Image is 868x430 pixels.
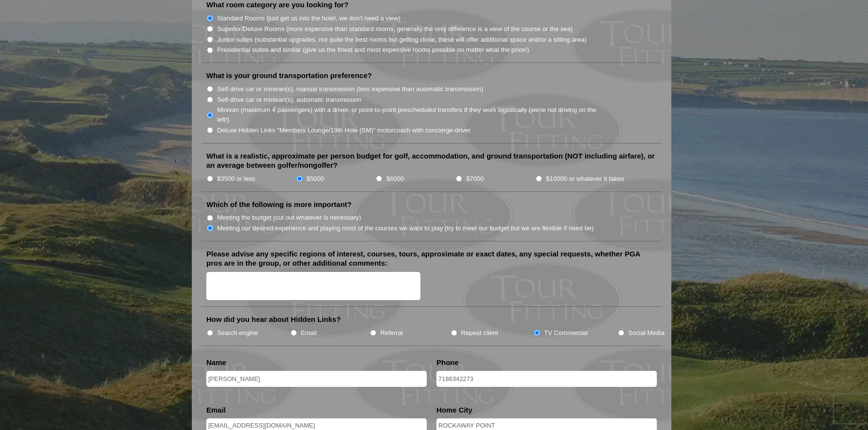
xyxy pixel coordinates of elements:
[217,35,587,45] label: Junior suites (substantial upgrades, not quite the best rooms but getting close, these will offer...
[217,95,361,105] label: Self-drive car or minivan(s), automatic transmission
[217,328,258,338] label: Search engine
[206,405,226,415] label: Email
[217,223,594,233] label: Meeting our desired experience and playing most of the courses we want to play (try to meet our b...
[387,174,404,184] label: $6000
[206,358,226,367] label: Name
[380,328,403,338] label: Referral
[217,24,573,34] label: Superior/Deluxe Rooms (more expensive than standard rooms, generally the only difference is a vie...
[217,213,361,223] label: Meeting the budget (cut out whatever is necessary)
[307,174,324,184] label: $5000
[436,405,472,415] label: Home City
[217,174,255,184] label: $3500 or less
[206,315,341,324] label: How did you hear about Hidden Links?
[544,328,588,338] label: TV Commercial
[217,126,471,135] label: Deluxe Hidden Links "Members Lounge/19th Hole (SM)" motorcoach with concierge-driver
[206,200,352,209] label: Which of the following is more important?
[628,328,665,338] label: Social Media
[546,174,624,184] label: $10000 or whatever it takes
[206,249,657,268] label: Please advise any specific regions of interest, courses, tours, approximate or exact dates, any s...
[466,174,483,184] label: $7000
[436,358,459,367] label: Phone
[461,328,498,338] label: Repeat client
[217,84,483,94] label: Self-drive car or minivan(s), manual transmission (less expensive than automatic transmission)
[217,105,606,124] label: Minivan (maximum 4 passengers) with a driver, or point-to-point prescheduled transfers if they wo...
[206,71,372,80] label: What is your ground transportation preference?
[301,328,317,338] label: Email
[217,14,401,23] label: Standard Rooms (just get us into the hotel, we don't need a view)
[206,151,657,170] label: What is a realistic, approximate per person budget for golf, accommodation, and ground transporta...
[217,45,529,55] label: Presidential suites and similar (give us the finest and most expensive rooms possible no matter w...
